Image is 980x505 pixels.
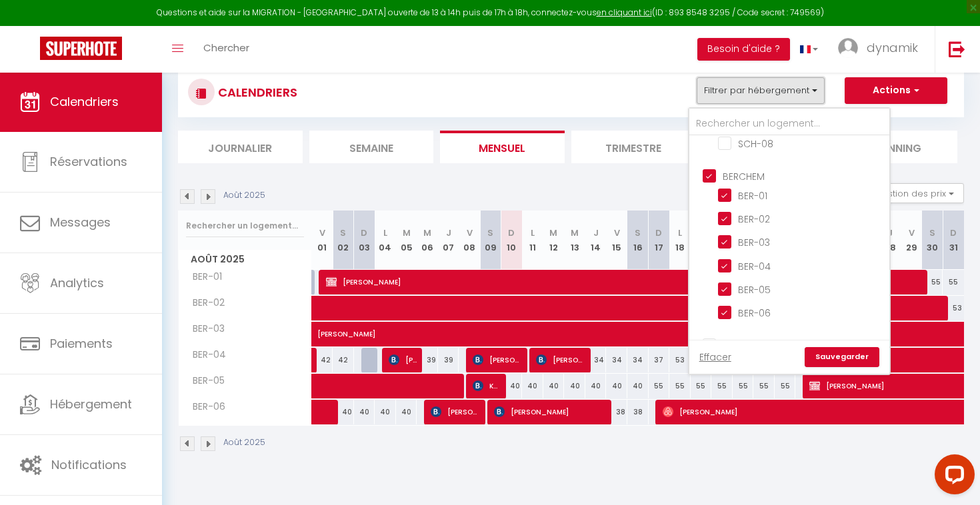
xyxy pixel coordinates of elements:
abbr: J [593,227,599,239]
span: Analytics [50,274,104,291]
div: 37 [649,348,670,372]
input: Rechercher un logement... [689,112,889,136]
li: Semaine [309,131,434,163]
img: ... [838,38,858,58]
span: BER-05 [738,283,771,296]
abbr: M [549,227,557,239]
div: 40 [627,374,649,398]
iframe: LiveChat chat widget [924,449,980,505]
span: BER-01 [181,270,231,284]
abbr: D [950,227,957,239]
div: 38 [606,400,627,424]
abbr: D [655,227,662,239]
a: en cliquant ici [597,7,652,18]
abbr: L [531,227,535,239]
p: Août 2025 [223,436,265,449]
span: Messages [50,214,111,231]
div: 55 [753,374,775,398]
div: 55 [733,374,754,398]
input: Rechercher un logement... [186,214,304,238]
th: 08 [459,211,480,270]
th: 15 [606,211,627,270]
abbr: M [423,227,431,239]
th: 05 [396,211,417,270]
span: Chercher [203,41,249,55]
abbr: D [508,227,515,239]
abbr: J [446,227,451,239]
th: 30 [922,211,943,270]
th: 31 [943,211,964,270]
li: Planning [833,131,958,163]
th: 29 [901,211,922,270]
div: 38 [627,400,649,424]
div: 55 [649,374,670,398]
th: 01 [312,211,333,270]
li: Mensuel [440,131,565,163]
div: 40 [375,400,396,424]
a: Chercher [193,26,259,73]
span: Hébergement [50,396,132,412]
span: [PERSON_NAME] [536,347,586,372]
abbr: S [929,227,935,239]
span: BER-04 [181,348,231,362]
div: 55 [922,270,943,294]
span: Réservations [50,153,127,170]
button: Actions [845,77,947,104]
span: [PERSON_NAME] [326,269,931,294]
button: Besoin d'aide ? [697,38,790,61]
img: Super Booking [40,37,122,60]
div: 40 [606,374,627,398]
span: [PERSON_NAME] [389,347,417,372]
abbr: S [635,227,641,239]
abbr: L [383,227,387,239]
th: 11 [522,211,543,270]
span: BER-06 [181,400,231,414]
div: 34 [627,348,649,372]
span: Notifications [51,456,127,473]
div: 40 [396,400,417,424]
span: BERCHEM [723,170,765,183]
th: 09 [480,211,501,270]
span: [PERSON_NAME] [494,399,608,424]
span: BER-02 [181,296,231,310]
div: 55 [943,270,964,294]
th: 04 [375,211,396,270]
th: 16 [627,211,649,270]
span: [PERSON_NAME] [431,399,481,424]
abbr: S [487,227,493,239]
th: 02 [333,211,354,270]
a: [PERSON_NAME] [312,322,333,347]
abbr: L [678,227,682,239]
img: logout [949,41,965,57]
div: 40 [585,374,607,398]
th: 07 [438,211,459,270]
th: 10 [501,211,523,270]
div: 55 [691,374,712,398]
th: 17 [649,211,670,270]
a: ... dynamik [828,26,935,73]
div: 40 [564,374,585,398]
abbr: V [614,227,620,239]
a: Sauvegarder [805,347,879,367]
th: 12 [543,211,565,270]
button: Filtrer par hébergement [697,77,825,104]
span: dynamik [867,39,918,56]
p: Août 2025 [223,189,265,202]
span: Calendriers [50,93,119,110]
div: 42 [333,348,354,372]
th: 06 [417,211,438,270]
button: Gestion des prix [865,183,964,203]
abbr: V [909,227,915,239]
span: BER-06 [738,306,771,320]
span: BER-03 [181,322,231,336]
span: SCH-08 [738,137,773,151]
th: 03 [354,211,375,270]
span: BER-04 [738,260,771,273]
div: 55 [711,374,733,398]
span: [PERSON_NAME] [473,347,523,372]
th: 14 [585,211,607,270]
span: BER-05 [181,374,231,388]
abbr: M [571,227,579,239]
li: Trimestre [571,131,696,163]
